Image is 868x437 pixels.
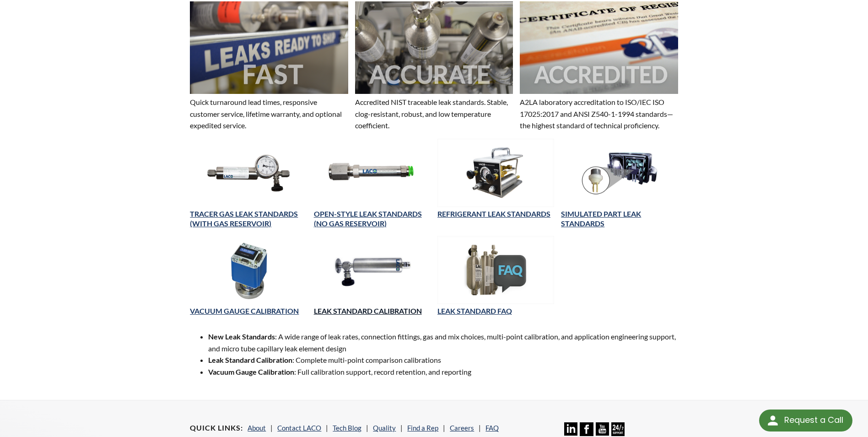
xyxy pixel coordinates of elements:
a: Careers [450,424,474,432]
img: Image showing the word ACCURATE overlaid on it [355,1,513,94]
p: Quick turnaround lead times, responsive customer service, lifetime warranty, and optional expedit... [190,96,348,131]
img: Vacuum Gauge Calibration image [190,236,307,304]
li: : A wide range of leak rates, connection fittings, gas and mix choices, multi-point calibration, ... [208,331,678,354]
li: : Complete multi-point comparison calibrations [208,354,678,366]
a: OPEN-STYLE LEAK STANDARDS (NO GAS RESERVOIR) [314,209,422,228]
img: Open-Style Leak Standard [314,139,431,207]
img: 24/7 Support Icon [611,422,625,436]
img: Leak Standard Calibration image [314,236,431,304]
a: LEAK STANDARD FAQ [437,306,512,315]
img: FAQ image showing leak standard examples [437,236,554,304]
a: REFRIGERANT LEAK STANDARDS [437,209,550,218]
a: LEAK STANDARD CALIBRATION [314,306,422,315]
img: Simulated Part Leak Standard image [561,139,678,207]
div: Request a Call [784,410,843,431]
strong: Vacuum Gauge Calibration [208,367,294,376]
p: A2LA laboratory accreditation to ISO/IEC ISO 17025:2017 and ANSI Z540-1-1994 standards—the highes... [520,96,678,131]
a: Tech Blog [333,424,361,432]
a: Find a Rep [407,424,438,432]
img: Refrigerant Leak Standard image [437,139,554,207]
img: Image showing the word FAST overlaid on it [190,1,348,94]
div: Request a Call [759,410,852,432]
img: round button [766,413,780,428]
a: Quality [373,424,396,432]
strong: New Leak Standards [208,332,275,341]
a: FAQ [485,424,499,432]
a: VACUUM GAUGE CALIBRATION [190,306,299,315]
li: : Full calibration support, record retention, and reporting [208,366,678,378]
a: Contact LACO [277,424,321,432]
img: Image showing the word ACCREDITED overlaid on it [520,1,678,94]
h4: Quick Links [190,423,243,433]
p: Accredited NIST traceable leak standards. Stable, clog-resistant, robust, and low temperature coe... [355,96,513,131]
strong: Leak Standard Calibration [208,355,292,364]
a: About [248,424,266,432]
a: SIMULATED PART LEAK STANDARDS [561,209,641,228]
a: TRACER GAS LEAK STANDARDS (WITH GAS RESERVOIR) [190,209,298,228]
img: Calibrated Leak Standard with Gauge [190,139,307,207]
